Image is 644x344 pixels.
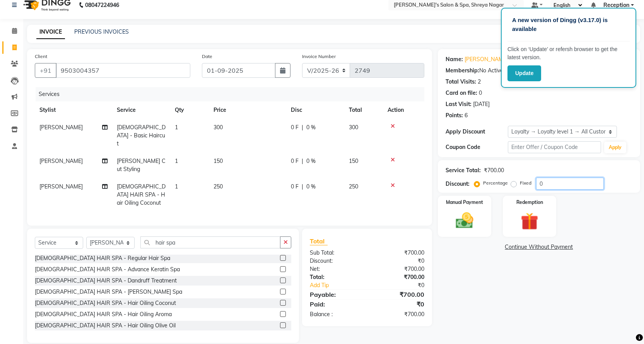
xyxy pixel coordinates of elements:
span: 0 F [291,183,299,191]
span: [PERSON_NAME] [39,124,83,131]
span: [PERSON_NAME] [39,183,83,190]
div: Paid: [304,300,367,309]
span: | [302,123,303,132]
a: Add Tip [304,281,378,289]
div: ₹700.00 [367,265,430,273]
span: | [302,183,303,191]
span: | [302,157,303,165]
div: Total Visits: [446,78,476,86]
button: +91 [35,63,56,78]
a: Continue Without Payment [439,243,639,251]
th: Action [383,101,424,119]
th: Total [344,101,383,119]
div: Sub Total: [304,249,367,257]
button: Update [507,65,541,81]
div: [DEMOGRAPHIC_DATA] HAIR SPA - Regular Hair Spa [35,254,170,262]
span: [DEMOGRAPHIC_DATA] - Basic Haircut [117,124,166,147]
div: Net: [304,265,367,273]
div: ₹700.00 [367,310,430,318]
div: Service Total: [446,166,481,175]
div: Discount: [446,180,470,188]
a: INVOICE [36,25,65,39]
div: ₹700.00 [367,273,430,281]
div: Points: [446,111,463,120]
span: 0 % [306,183,316,191]
div: Apply Discount [446,128,508,136]
div: ₹0 [378,281,430,289]
div: [DATE] [473,100,490,108]
div: [DEMOGRAPHIC_DATA] HAIR SPA - Dandruff Treatment [35,277,177,285]
p: Click on ‘Update’ or refersh browser to get the latest version. [507,45,630,62]
div: [DEMOGRAPHIC_DATA] HAIR SPA - Hair Oiling Aroma [35,310,172,318]
label: Fixed [520,180,531,187]
span: 1 [175,183,178,190]
div: Payable: [304,290,367,299]
label: Manual Payment [446,199,483,206]
div: [DEMOGRAPHIC_DATA] HAIR SPA - [PERSON_NAME] Spa [35,288,182,296]
div: Balance : [304,310,367,318]
span: [PERSON_NAME] [39,157,83,164]
span: 250 [349,183,358,190]
span: Total [310,237,328,245]
div: Coupon Code [446,143,508,151]
div: Services [36,87,430,101]
button: Apply [604,142,626,153]
div: 6 [465,111,468,120]
span: 0 F [291,157,299,165]
th: Disc [286,101,344,119]
span: [DEMOGRAPHIC_DATA] HAIR SPA - Hair Oiling Coconut [117,183,166,206]
div: Total: [304,273,367,281]
img: _gift.svg [515,211,544,232]
div: No Active Membership [446,67,632,75]
th: Stylist [35,101,112,119]
th: Price [209,101,286,119]
a: PREVIOUS INVOICES [74,28,129,35]
div: ₹0 [367,300,430,309]
div: [DEMOGRAPHIC_DATA] HAIR SPA - Hair Oiling Olive Oil [35,322,176,330]
div: ₹700.00 [484,166,504,175]
label: Client [35,53,47,60]
input: Search or Scan [140,236,280,248]
input: Search by Name/Mobile/Email/Code [56,63,190,78]
div: Discount: [304,257,367,265]
div: Card on file: [446,89,477,97]
label: Redemption [516,199,543,206]
img: _cash.svg [450,211,479,231]
div: Name: [446,55,463,63]
span: 150 [349,157,358,164]
th: Qty [170,101,209,119]
div: [DEMOGRAPHIC_DATA] HAIR SPA - Advance Keratin Spa [35,265,180,274]
label: Invoice Number [302,53,336,60]
th: Service [112,101,170,119]
span: Reception [603,1,629,9]
label: Percentage [483,180,508,187]
span: 0 % [306,157,316,165]
span: 0 F [291,123,299,132]
input: Enter Offer / Coupon Code [508,141,601,153]
span: 250 [214,183,223,190]
span: 300 [214,124,223,131]
span: [PERSON_NAME] Cut Styling [117,157,166,173]
div: Last Visit: [446,100,471,108]
span: 0 % [306,123,316,132]
label: Date [202,53,212,60]
div: ₹0 [367,257,430,265]
p: A new version of Dingg (v3.17.0) is available [512,16,625,33]
span: 1 [175,124,178,131]
div: Membership: [446,67,479,75]
div: 2 [478,78,481,86]
a: [PERSON_NAME] [465,55,508,63]
div: 0 [479,89,482,97]
span: 1 [175,157,178,164]
div: ₹700.00 [367,249,430,257]
span: 150 [214,157,223,164]
div: ₹700.00 [367,290,430,299]
span: 300 [349,124,358,131]
div: [DEMOGRAPHIC_DATA] HAIR SPA - Hair Oiling Coconut [35,299,176,307]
